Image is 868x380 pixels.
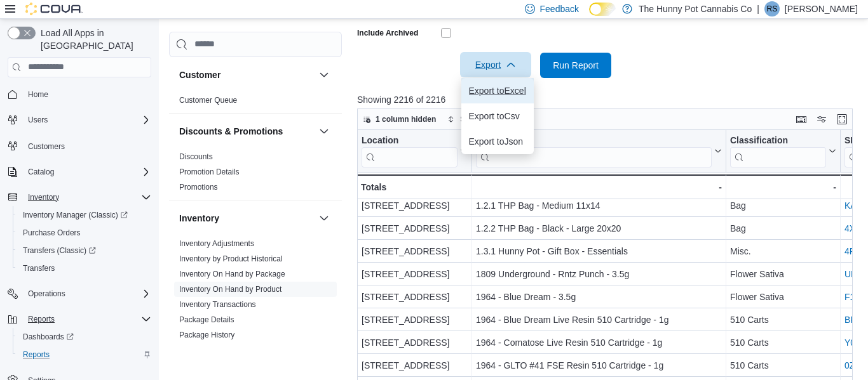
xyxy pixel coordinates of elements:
div: Location [362,135,458,147]
a: Package Details [179,315,234,324]
button: Inventory [316,211,332,226]
span: Load All Apps in [GEOGRAPHIC_DATA] [36,27,151,52]
a: Inventory On Hand by Product [179,285,281,294]
div: [STREET_ADDRESS] [362,312,468,327]
a: Package History [179,331,234,339]
div: 1809 Underground - Rntz Punch - 3.5g [476,266,722,282]
div: Classification [730,135,826,167]
span: Home [28,89,48,100]
button: 1 column hidden [358,112,441,127]
span: Users [23,112,151,128]
span: Dashboards [18,329,151,344]
span: Reports [23,350,50,360]
p: [PERSON_NAME] [785,1,858,16]
p: | [757,1,759,16]
button: Reports [3,310,156,328]
a: Inventory Manager (Classic) [18,207,133,223]
button: Export toCsv [461,103,534,129]
a: Transfers (Classic) [18,243,101,258]
button: Classification [730,135,836,167]
button: Export toExcel [461,78,534,103]
button: Keyboard shortcuts [794,112,809,127]
span: Package Details [179,315,234,325]
span: Transfers [18,261,151,276]
input: Dark Mode [589,3,616,16]
span: Promotions [179,182,218,192]
a: Purchase Orders [18,225,86,240]
p: Showing 2216 of 2216 [357,93,858,106]
button: Operations [3,285,156,303]
button: Discounts & Promotions [179,125,314,138]
a: Home [23,87,53,102]
span: Transfers (Classic) [18,243,151,258]
div: [STREET_ADDRESS] [362,221,468,236]
span: Operations [23,286,151,301]
div: - [476,180,722,195]
span: Customers [23,138,151,154]
button: Discounts & Promotions [316,124,332,139]
a: Transfers (Classic) [13,242,156,259]
span: 1 column hidden [376,114,436,124]
label: Include Archived [357,28,418,38]
div: Flower Sativa [730,289,836,305]
button: Export [460,52,531,77]
div: - [730,180,836,195]
button: Run Report [540,53,611,78]
span: Export to Json [469,136,526,147]
button: Inventory [179,212,314,225]
div: 1964 - Blue Dream Live Resin 510 Cartridge - 1g [476,312,722,327]
button: Customers [3,136,156,155]
button: Reports [23,311,60,327]
span: Home [23,86,151,102]
span: Transfers [23,263,55,273]
span: Reports [28,314,55,324]
span: Export [468,52,524,77]
span: Inventory [28,192,59,202]
div: [STREET_ADDRESS] [362,289,468,305]
div: 1.3.1 Hunny Pot - Gift Box - Essentials [476,244,722,259]
span: Inventory [23,190,151,205]
div: Robin Snoek [764,1,780,16]
span: Package History [179,330,234,340]
div: 510 Carts [730,335,836,350]
div: Customer [169,93,342,113]
span: Discounts [179,152,213,162]
div: [STREET_ADDRESS] [362,244,468,259]
div: Misc. [730,244,836,259]
button: Customer [179,69,314,81]
button: Customer [316,67,332,82]
a: Inventory by Product Historical [179,254,283,263]
span: Dashboards [23,332,74,342]
button: Purchase Orders [13,224,156,242]
div: Classification [730,135,826,147]
button: Location [362,135,468,167]
span: Export to Csv [469,111,526,121]
button: Inventory [3,188,156,206]
span: Dark Mode [589,16,590,16]
a: Inventory Transactions [179,300,256,309]
div: 1964 - Blue Dream - 3.5g [476,289,722,305]
a: Transfers [18,261,60,276]
div: Totals [361,180,468,195]
a: Inventory Adjustments [179,239,254,248]
span: Export to Excel [469,86,526,96]
div: Bag [730,198,836,213]
button: Export toJson [461,129,534,154]
button: Inventory [23,190,64,205]
button: Display options [814,112,829,127]
span: Inventory Manager (Classic) [18,207,151,223]
span: Inventory Manager (Classic) [23,210,128,220]
a: Reports [18,347,55,362]
a: Dashboards [13,328,156,346]
a: Inventory Manager (Classic) [13,206,156,224]
div: [STREET_ADDRESS] [362,266,468,282]
a: Promotions [179,183,218,192]
button: Users [23,112,53,128]
button: Catalog [3,163,156,181]
div: Location [362,135,458,167]
div: 1964 - Comatose Live Resin 510 Cartridge - 1g [476,335,722,350]
button: Sort fields [442,112,499,127]
p: The Hunny Pot Cannabis Co [639,1,752,16]
a: Promotion Details [179,167,240,176]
